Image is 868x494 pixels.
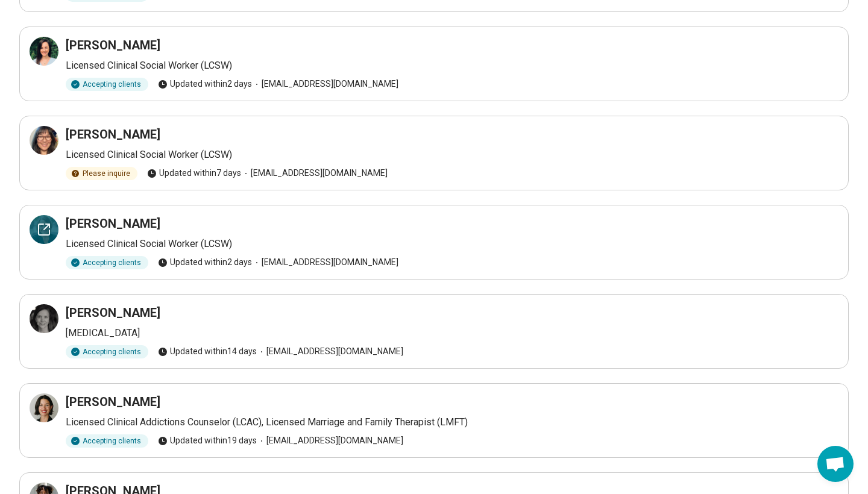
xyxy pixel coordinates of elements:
[66,78,148,91] div: Accepting clients
[158,345,257,358] span: Updated within 14 days
[158,256,252,269] span: Updated within 2 days
[66,434,148,448] div: Accepting clients
[252,256,398,269] span: [EMAIL_ADDRESS][DOMAIN_NAME]
[66,58,838,73] p: Licensed Clinical Social Worker (LCSW)
[66,37,160,54] h3: [PERSON_NAME]
[66,256,148,269] div: Accepting clients
[147,167,241,180] span: Updated within 7 days
[66,167,137,180] div: Please inquire
[66,304,160,321] h3: [PERSON_NAME]
[252,78,398,90] span: [EMAIL_ADDRESS][DOMAIN_NAME]
[66,237,838,251] p: Licensed Clinical Social Worker (LCSW)
[66,215,160,232] h3: [PERSON_NAME]
[66,393,160,410] h3: [PERSON_NAME]
[241,167,388,180] span: [EMAIL_ADDRESS][DOMAIN_NAME]
[66,326,838,340] p: [MEDICAL_DATA]
[66,148,838,162] p: Licensed Clinical Social Worker (LCSW)
[66,415,838,430] p: Licensed Clinical Addictions Counselor (LCAC), Licensed Marriage and Family Therapist (LMFT)
[158,434,257,447] span: Updated within 19 days
[257,434,403,447] span: [EMAIL_ADDRESS][DOMAIN_NAME]
[257,345,403,358] span: [EMAIL_ADDRESS][DOMAIN_NAME]
[66,126,160,143] h3: [PERSON_NAME]
[66,345,148,358] div: Accepting clients
[158,78,252,90] span: Updated within 2 days
[817,446,854,482] a: Open chat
